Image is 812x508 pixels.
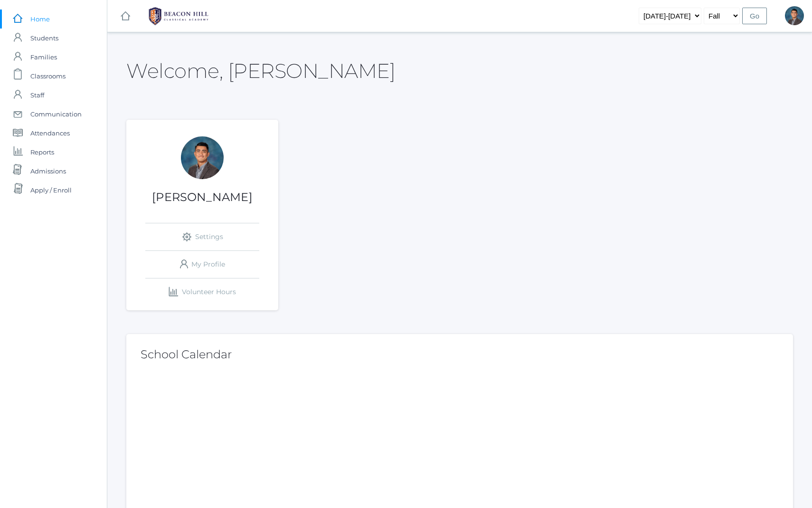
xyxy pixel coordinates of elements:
[30,181,72,200] span: Apply / Enroll
[30,29,58,48] span: Students
[145,251,259,278] a: My Profile
[126,60,395,82] h2: Welcome, [PERSON_NAME]
[30,67,66,86] span: Classrooms
[30,124,70,143] span: Attendances
[30,162,66,181] span: Admissions
[126,191,278,203] h1: [PERSON_NAME]
[145,278,259,306] a: Volunteer Hours
[30,105,82,124] span: Communication
[30,48,57,67] span: Families
[30,86,44,105] span: Staff
[742,8,767,24] input: Go
[30,10,50,29] span: Home
[141,348,779,361] h2: School Calendar
[30,143,54,162] span: Reports
[145,223,259,250] a: Settings
[785,6,804,25] div: Lucas Vieira
[181,136,224,179] div: Lucas Vieira
[143,4,214,28] img: 1_BHCALogos-05.png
